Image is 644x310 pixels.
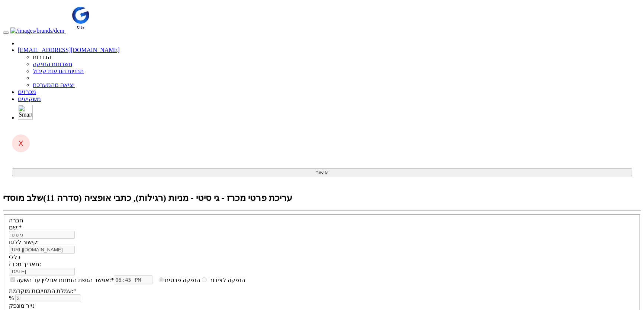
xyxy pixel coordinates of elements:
[18,105,33,120] img: SmartBull Logo
[9,276,114,284] label: אפשר הגשת הזמנות אונליין עד השעה:
[66,3,96,33] img: Auction Logo
[33,61,72,67] a: חשבונות הנפקה
[9,295,14,301] span: %
[3,193,641,203] h2: עריכת פרטי מכרז - גי סיטי - מניות (רגילות), כתבי אופציה (סדרה 11)
[10,27,64,34] img: /images/brands/dcm
[10,277,15,282] input: אפשר הגשת הזמנות אונליין עד השעה:*
[18,96,41,102] a: משקיעים
[9,261,41,267] label: תאריך מכרז:
[18,139,23,148] span: X
[202,277,207,282] input: הנפקה פרטית
[33,68,84,74] a: תבניות הודעות קיבול
[9,254,20,260] label: כללי
[159,277,164,282] input: הנפקה לציבור
[9,239,39,245] label: קישור ללוגו:
[157,277,245,283] label: הנפקה לציבור
[9,288,76,294] label: עמלת התחייבות מוקדמת:
[18,89,36,95] a: מכרזים
[18,47,120,53] a: [EMAIL_ADDRESS][DOMAIN_NAME]
[33,82,75,88] a: יציאה מהמערכת
[9,224,22,231] label: שם:
[12,169,632,176] button: אישור
[33,53,641,61] li: הגדרות
[9,303,35,309] label: נייר מונפק
[165,277,208,283] label: הנפקה פרטית
[3,193,43,203] span: שלב מוסדי
[9,217,23,223] label: חברה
